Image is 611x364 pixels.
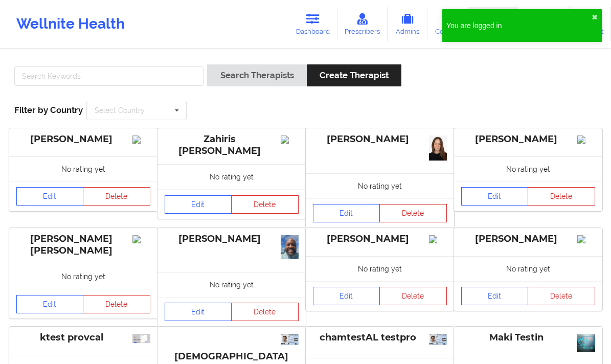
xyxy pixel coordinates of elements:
img: c26608d4-4d96-485a-8c0e-bf9c7cdf3316_7ae49d96-e177-4711-a0a1-2d8611652d24Foto.jpeg [429,135,447,161]
div: [PERSON_NAME] [461,133,595,145]
div: No rating yet [157,272,306,297]
img: Image%2Fplaceholer-image.png [577,235,595,243]
a: Edit [313,204,380,222]
div: chamtestAL testpro [313,332,447,344]
div: No rating yet [9,264,157,289]
button: Delete [379,204,447,222]
img: Image%2Fplaceholer-image.png [132,135,150,144]
a: Edit [16,295,84,313]
div: No rating yet [306,256,454,281]
div: No rating yet [454,156,602,181]
a: Dashboard [288,7,337,41]
a: Edit [165,303,232,321]
button: Delete [231,195,299,214]
button: Delete [528,287,595,305]
button: Delete [231,303,299,321]
button: Delete [83,187,150,206]
button: Search Therapists [207,64,306,86]
button: Delete [528,187,595,206]
div: Zahiris [PERSON_NAME] [165,133,299,157]
div: [PERSON_NAME] [461,233,595,245]
div: No rating yet [306,173,454,198]
img: Image%2Fplaceholer-image.png [429,235,447,243]
a: Prescribers [337,7,388,41]
a: Edit [461,287,529,305]
div: No rating yet [454,256,602,281]
img: d04bf07f-6572-47da-a773-4df4c2a363eb_1138323_683.jpg [577,334,595,352]
div: Maki Testin [461,332,595,344]
img: 6e9b6845-6bb3-4425-b829-39d1ceea96ec_1000002981.jpg [281,235,299,259]
div: You are logged in [446,20,592,31]
span: Filter by Country [14,105,83,115]
a: Edit [16,187,84,206]
div: [PERSON_NAME] [313,133,447,145]
a: Admins [388,7,427,41]
a: Edit [165,195,232,214]
button: close [592,13,598,21]
div: [PERSON_NAME] [165,233,299,245]
div: [PERSON_NAME] [16,133,150,145]
a: Edit [461,187,529,206]
img: 82fc3771-4f19-4086-a5d6-3581f852c769_Screenshot_2025-01-29_000337.png [132,334,150,344]
div: Select Country [95,107,145,114]
input: Search Keywords [14,66,203,86]
button: Delete [83,295,150,313]
img: Image%2Fplaceholer-image.png [577,135,595,144]
img: Image%2Fplaceholer-image.png [132,235,150,243]
button: Delete [379,287,447,305]
img: Image%2Fplaceholer-image.png [281,135,299,144]
div: [PERSON_NAME] [PERSON_NAME] [16,233,150,257]
a: Coaches [427,7,470,41]
img: b645ee58-32a9-429b-b1c5-a2d9a9956423_uk-id-card-for-over-18s-2025.png [281,334,299,345]
a: Edit [313,287,380,305]
div: [PERSON_NAME] [313,233,447,245]
img: db381680-e81d-4f75-bd71-05674b5e57bf_uk-id-card-for-over-18s-2025.png [429,334,447,345]
div: No rating yet [9,156,157,181]
div: No rating yet [157,164,306,189]
button: Create Therapist [307,64,401,86]
div: ktest provcal [16,332,150,344]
